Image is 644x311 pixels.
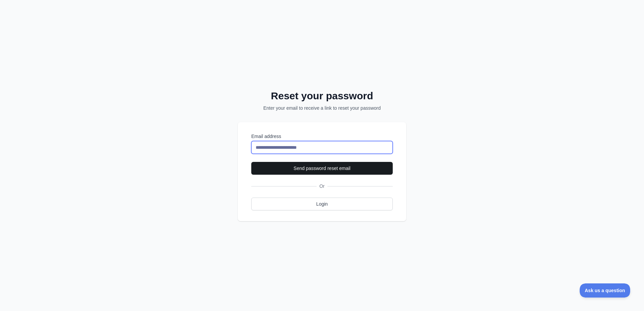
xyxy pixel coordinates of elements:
[317,183,327,189] span: Or
[247,90,397,102] h2: Reset your password
[251,198,393,210] a: Login
[251,162,393,175] button: Send password reset email
[251,133,393,140] label: Email address
[247,105,397,111] p: Enter your email to receive a link to reset your password
[580,283,631,298] iframe: Toggle Customer Support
